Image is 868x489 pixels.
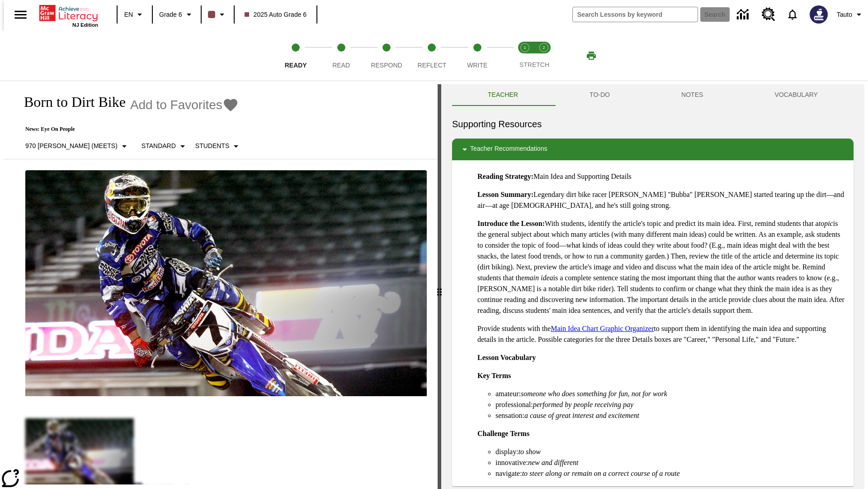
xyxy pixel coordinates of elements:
button: TO-DO [554,84,646,106]
em: topic [819,220,833,227]
span: EN [124,10,133,19]
button: Respond step 3 of 5 [360,31,413,81]
a: Main Idea Chart Graphic Organizer [551,325,654,332]
button: Write step 5 of 5 [451,31,504,81]
button: Scaffolds, Standard [138,138,192,154]
li: display: [495,446,846,457]
button: Language: EN, Select a language [120,6,149,23]
a: Data Center [731,2,756,27]
button: VOCABULARY [739,84,854,106]
button: Ready step 1 of 5 [269,31,322,81]
strong: Reading Strategy: [477,173,533,180]
li: navigate: [495,468,846,479]
span: Tauto [837,10,852,19]
button: Grade: Grade 6, Select a grade [156,6,198,23]
em: main idea [524,274,553,282]
button: Select a new avatar [804,3,833,26]
p: With students, identify the article's topic and predict its main idea. First, remind students tha... [477,218,846,316]
span: Add to Favorites [130,98,222,112]
button: Stretch Respond step 2 of 2 [531,31,557,81]
div: Instructional Panel Tabs [452,84,854,106]
em: a cause of great interest and excitement [524,412,639,419]
span: STRETCH [519,61,549,68]
button: Teacher [452,84,554,106]
p: Main Idea and Supporting Details [477,171,846,182]
em: to steer along or remain on a correct course of a route [522,470,680,477]
p: Standard [142,141,176,151]
div: Teacher Recommendations [452,139,854,160]
button: NOTES [646,84,739,106]
p: Provide students with the to support them in identifying the main idea and supporting details in ... [477,323,846,345]
div: Press Enter or Spacebar and then press right and left arrow keys to move the slider [438,84,441,489]
div: Home [39,3,98,28]
span: 2025 Auto Grade 6 [245,10,307,19]
em: to show [519,448,541,455]
button: Read step 2 of 5 [315,31,367,81]
span: Respond [371,62,402,69]
h6: Supporting Resources [452,117,854,131]
span: Read [332,62,350,69]
text: 1 [524,45,526,50]
input: search field [573,7,698,22]
div: reading [4,84,438,484]
em: performed by people receiving pay [533,401,633,408]
strong: Lesson Summary: [477,191,533,198]
button: Profile/Settings [833,6,868,23]
h1: Born to Dirt Bike [14,94,126,110]
p: Legendary dirt bike racer [PERSON_NAME] "Bubba" [PERSON_NAME] started tearing up the dirt—and air... [477,189,846,211]
button: Print [577,48,606,64]
div: activity [441,84,864,489]
li: amateur: [495,388,846,399]
li: sensation: [495,410,846,421]
li: professional: [495,399,846,410]
text: 2 [542,45,545,50]
strong: Lesson Vocabulary [477,354,536,361]
em: new and different [528,459,578,466]
a: Resource Center, Will open in new tab [756,2,781,27]
button: Select Student [192,138,245,154]
button: Add to Favorites - Born to Dirt Bike [130,97,239,113]
strong: Challenge Terms [477,430,529,437]
button: Class color is dark brown. Change class color [204,6,231,23]
span: Write [467,62,487,69]
button: Stretch Read step 1 of 2 [512,31,538,81]
span: NJ Edition [72,22,98,28]
p: 970 [PERSON_NAME] (Meets) [25,141,118,151]
p: Teacher Recommendations [470,144,547,155]
strong: Key Terms [477,372,511,379]
li: innovative: [495,457,846,468]
em: someone who does something for fun, not for work [521,390,667,398]
img: Avatar [810,5,828,24]
img: Motocross racer James Stewart flies through the air on his dirt bike. [25,170,427,397]
button: Select Lexile, 970 Lexile (Meets) [22,138,133,154]
a: Notifications [781,3,804,26]
span: Ready [285,62,307,69]
span: Grade 6 [159,10,182,19]
span: Reflect [418,62,447,69]
strong: Introduce the Lesson: [477,220,545,227]
button: Open side menu [7,1,34,28]
p: Students [195,141,229,151]
button: Reflect step 4 of 5 [406,31,458,81]
p: News: Eye On People [14,126,245,133]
